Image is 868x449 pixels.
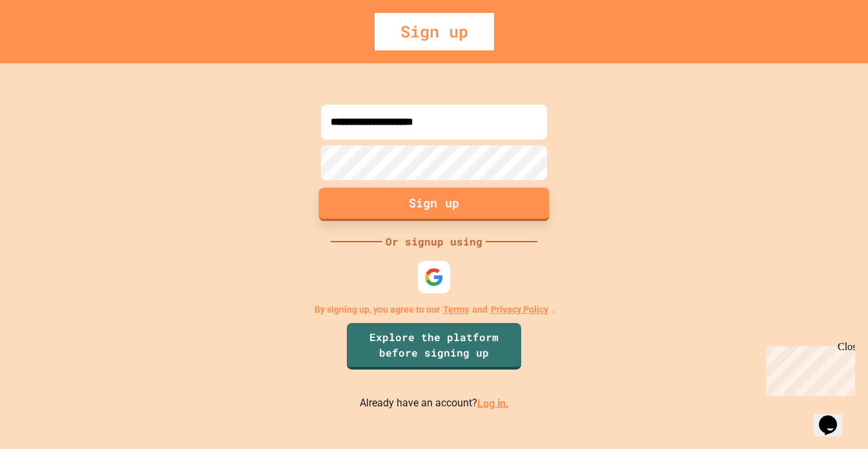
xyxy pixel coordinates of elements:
[477,397,509,409] a: Log in.
[814,397,855,436] iframe: chat widget
[443,303,469,317] a: Terms
[382,234,486,249] div: Or signup using
[491,303,548,317] a: Privacy Policy
[347,323,521,370] a: Explore the platform before signing up
[319,187,550,221] button: Sign up
[360,395,509,412] p: Already have an account?
[5,5,89,82] div: Chat with us now!Close
[375,13,494,50] div: Sign up
[424,267,444,287] img: google-icon.svg
[315,303,554,317] p: By signing up, you agree to our and .
[761,341,855,396] iframe: chat widget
